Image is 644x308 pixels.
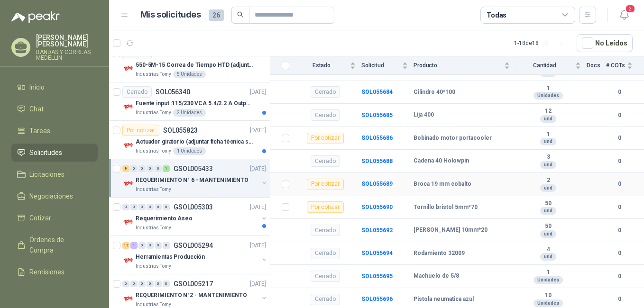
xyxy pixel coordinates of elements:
div: 0 [138,204,146,210]
a: Por cotizarSOL055823[DATE] Company LogoActuador giratorio (adjuntar ficha técnica si es diferente... [109,121,270,159]
img: Company Logo [122,255,134,266]
img: Company Logo [122,140,134,151]
div: Por cotizar [307,201,344,213]
p: BANDAS Y CORREAS MEDELLIN [36,49,98,61]
button: No Leídos [577,34,633,52]
span: Remisiones [29,267,64,277]
div: Cerrado [311,109,340,121]
div: 0 [163,204,170,210]
div: 2 Unidades [173,109,206,117]
p: [DATE] [250,280,266,289]
th: Docs [587,56,606,75]
p: [DATE] [250,241,266,250]
b: 0 [606,203,633,212]
img: Company Logo [122,178,134,190]
a: 12 1 0 0 0 0 GSOL005294[DATE] Company LogoHerramientas ProducciónIndustrias Tomy [122,240,268,270]
span: Chat [29,104,44,114]
div: und [540,138,556,145]
div: 1 Unidades [173,147,206,155]
b: 4 [515,246,581,254]
div: 1 [163,165,170,172]
b: 1 [515,131,581,138]
b: [PERSON_NAME] 10mm*20 [414,226,488,234]
span: # COTs [606,62,625,69]
div: Unidades [534,299,563,307]
div: 1 [130,242,138,249]
p: GSOL005433 [174,165,213,172]
b: Tornillo bristol 5mm*70 [414,204,478,211]
b: 0 [606,226,633,235]
b: 0 [606,295,633,304]
div: 0 [147,242,154,249]
div: Unidades [534,276,563,284]
span: 26 [209,9,224,21]
a: CerradoSOL056341[DATE] Company Logo550-5M-15 Correa de Tiempo HTD (adjuntar ficha y /o imagenes)I... [109,44,270,82]
span: Solicitud [361,62,400,69]
b: 0 [606,180,633,189]
div: 5 Unidades [173,71,206,78]
b: 1 [515,85,581,92]
p: REQUERIMIENTO N° 6 - MANTENIMIENTO [136,176,248,185]
a: SOL055694 [361,250,393,256]
span: search [237,11,244,18]
a: Negociaciones [11,187,98,205]
b: 3 [515,154,581,161]
div: Todas [487,10,506,20]
p: Industrias Tomy [136,186,171,193]
b: Cilindro 40*100 [414,89,455,96]
p: [DATE] [250,203,266,212]
div: 0 [138,242,146,249]
b: SOL055690 [361,204,393,210]
div: 0 [122,204,129,210]
span: Tareas [29,126,50,136]
p: Industrias Tomy [136,71,171,78]
div: Cerrado [311,248,340,259]
img: Company Logo [122,217,134,228]
a: 0 0 0 0 0 0 GSOL005303[DATE] Company LogoRequerimiento AseoIndustrias Tomy [122,201,268,232]
div: 0 [155,242,162,249]
p: [DATE] [250,126,266,135]
b: Broca 19 mm cobalto [414,181,471,188]
img: Logo peakr [11,11,60,23]
p: GSOL005303 [174,204,213,210]
b: Machuelo de 5/8 [414,272,459,280]
a: Tareas [11,122,98,140]
span: Órdenes de Compra [29,235,89,255]
div: Cerrado [311,86,340,98]
b: 0 [606,134,633,143]
div: 0 [163,281,170,287]
b: 0 [606,111,633,120]
a: SOL055684 [361,89,393,95]
a: Solicitudes [11,144,98,162]
div: 0 [147,204,154,210]
a: Configuración [11,285,98,303]
div: und [540,161,556,169]
a: SOL055689 [361,181,393,187]
th: Producto [414,56,515,75]
span: Estado [295,62,348,69]
a: SOL055695 [361,273,393,280]
img: Company Logo [122,63,134,74]
div: 1 - 18 de 18 [514,36,569,51]
div: 0 [163,242,170,249]
a: SOL055696 [361,296,393,302]
a: CerradoSOL056340[DATE] Company LogoFuente input :115/230 VCA 5.4/2.2 A Output: 24 VDC 10 A 47-63 ... [109,82,270,121]
b: 0 [606,272,633,281]
div: und [540,253,556,261]
b: 50 [515,223,581,230]
div: 0 [130,165,138,172]
p: GSOL005294 [174,242,213,249]
span: Inicio [29,82,45,92]
div: und [540,115,556,123]
th: Estado [295,56,361,75]
p: [PERSON_NAME] [PERSON_NAME] [36,34,98,47]
div: 0 [122,281,129,287]
span: Producto [414,62,502,69]
a: SOL055688 [361,158,393,164]
p: Requerimiento Aseo [136,214,193,223]
button: 2 [616,7,633,24]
